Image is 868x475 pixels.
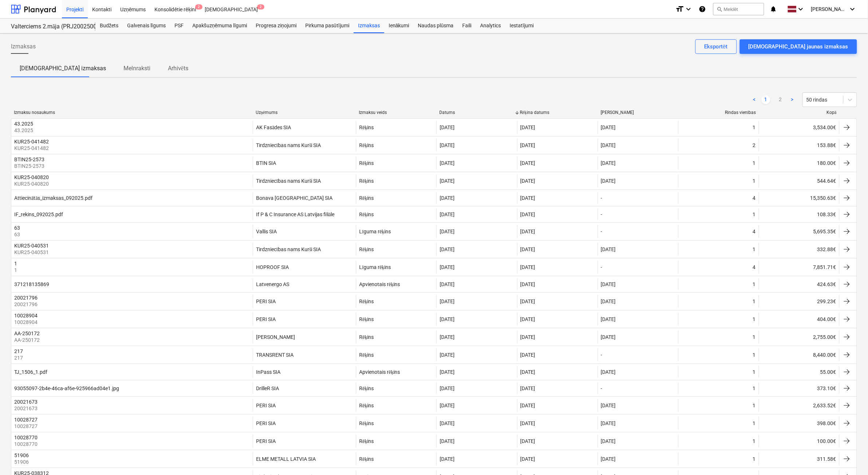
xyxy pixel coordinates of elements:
[14,399,38,405] div: 20021673
[257,4,264,9] span: 2
[14,231,21,238] p: 63
[256,195,333,201] div: Bonava [GEOGRAPHIC_DATA] SIA
[753,229,756,234] div: 4
[505,19,538,33] a: Iestatījumi
[14,211,63,217] div: IF_rekins_092025.pdf
[14,440,39,448] p: 10028770
[521,316,535,322] div: [DATE]
[601,298,616,304] div: [DATE]
[95,19,123,33] a: Budžets
[601,178,616,184] div: [DATE]
[762,110,837,115] div: Kopā
[440,229,455,234] div: [DATE]
[256,352,294,358] div: TRANSRENT SIA
[14,127,35,134] p: 43.2025
[753,124,756,130] div: 1
[753,246,756,252] div: 1
[251,19,301,33] div: Progresa ziņojumi
[14,435,38,440] div: 10028770
[14,110,250,115] div: Izmaksu nosaukums
[601,385,602,391] div: -
[359,229,391,235] div: Līguma rēķins
[123,19,170,33] a: Galvenais līgums
[753,403,756,408] div: 1
[759,121,839,134] div: 3,534.00€
[675,5,684,13] i: format_size
[359,334,374,340] div: Rēķins
[521,420,535,426] div: [DATE]
[256,438,276,444] div: PERI SIA
[759,243,839,256] div: 332.88€
[188,19,251,33] a: Apakšuzņēmuma līgumi
[749,42,848,51] div: [DEMOGRAPHIC_DATA] jaunas izmaksas
[11,42,36,51] span: Izmaksas
[753,456,756,462] div: 1
[440,334,455,340] div: [DATE]
[759,383,839,394] div: 373.10€
[414,19,458,33] div: Naudas plūsma
[759,209,839,220] div: 108.33€
[601,160,616,166] div: [DATE]
[753,316,756,322] div: 1
[14,458,30,466] p: 51906
[14,417,38,423] div: 10028727
[753,420,756,426] div: 1
[256,178,321,184] div: Tirdzniecības nams Kurši SIA
[14,157,44,162] div: BTIN25-2573
[521,369,535,375] div: [DATE]
[354,19,384,33] div: Izmaksas
[440,316,455,322] div: [DATE]
[759,452,839,466] div: 311.58€
[759,261,839,274] div: 7,851.71€
[684,5,693,13] i: keyboard_arrow_down
[521,211,535,217] div: [DATE]
[716,6,722,12] span: search
[521,352,535,358] div: [DATE]
[301,19,354,33] a: Pirkuma pasūtījumi
[832,440,868,475] iframe: Chat Widget
[359,110,433,115] div: Izmaksu veids
[788,95,797,104] a: Next page
[440,142,455,148] div: [DATE]
[14,452,29,458] div: 51906
[753,352,756,358] div: 1
[14,301,39,308] p: 20021796
[521,229,535,234] div: [DATE]
[168,64,188,73] p: Arhivēts
[759,417,839,430] div: 398.00€
[359,385,374,392] div: Rēķins
[256,334,295,340] div: [PERSON_NAME]
[195,4,203,9] span: 2
[359,316,374,322] div: Rēķins
[521,124,535,130] div: [DATE]
[740,39,857,54] button: [DEMOGRAPHIC_DATA] jaunas izmaksas
[440,438,455,444] div: [DATE]
[14,180,50,187] p: KUR25-040820
[14,336,41,344] p: AA-250172
[14,174,49,180] div: KUR25-040820
[753,281,756,287] div: 1
[359,298,374,305] div: Rēķins
[601,195,602,201] div: -
[359,178,374,184] div: Rēķins
[601,264,602,270] div: -
[384,19,414,33] a: Ienākumi
[14,162,46,170] p: BTIN25-2573
[759,192,839,204] div: 15,350.63€
[753,385,756,391] div: 1
[759,174,839,187] div: 544.64€
[14,266,19,274] p: 1
[601,246,616,252] div: [DATE]
[476,19,505,33] a: Analytics
[170,19,188,33] a: PSF
[601,229,602,234] div: -
[440,124,455,130] div: [DATE]
[14,385,119,391] div: 93055097-2b4e-46ca-af6e-925966ad04e1.jpg
[759,225,839,238] div: 5,695.35€
[14,195,93,201] div: Attiecinātās_izmaksas_092025.pdf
